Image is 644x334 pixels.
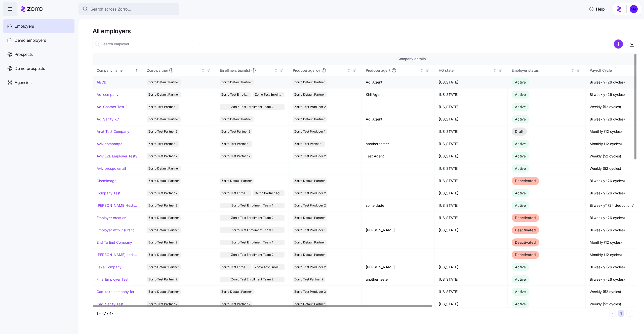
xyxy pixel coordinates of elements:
a: Gadi Sanity Test [97,302,124,307]
span: Producer agency [293,68,320,73]
td: some dude [362,199,435,212]
span: Producer agent [366,68,390,73]
span: Zorro Test Enrollment Team 2 [221,190,250,196]
a: Aviv E2E Employer Testy [97,154,137,159]
span: Zorro Test Enrollment Team 1 [231,203,273,208]
div: 1 - 47 / 47 [97,311,607,316]
th: HQ stateNot sorted [435,65,508,76]
span: Zorro Test Partner 2 [294,277,323,282]
a: Adi company [97,92,118,97]
span: Zorro Test Partner 2 [148,153,177,159]
span: Zorro Test Producer 1 [294,129,325,134]
span: Zorro Default Partner [221,116,252,122]
span: Deactivated [515,240,536,244]
span: Zorro Test Partner 2 [148,141,177,147]
span: Zorro Default Partner [148,92,179,97]
span: Zorro Test Enrollment Team 2 [231,104,273,110]
a: Adi Sanity 7.7 [97,117,119,122]
span: Zorro Test Partner 2 [148,277,177,282]
span: Zorro Test Partner 2 [221,153,250,159]
span: Active [515,92,526,97]
span: Zorro Test Enrollment Team 2 [221,92,250,97]
a: Adi Contact Test 2 [97,104,128,109]
span: Zorro Test Partner 2 [221,129,250,134]
span: Zorro Test Producer 1 [294,227,325,233]
span: Zorro Test Producer 2 [294,190,326,196]
span: Zorro Default Partner [294,252,325,258]
a: Agencies [3,75,74,90]
button: 1 [618,310,624,317]
input: Search employer [93,40,193,48]
span: Zorro Test Enrollment Team 1 [255,92,283,97]
span: Zorro Test Enrollment Team 2 [221,264,250,270]
a: [PERSON_NAME]-testing-payroll [97,203,139,208]
span: Active [515,265,526,269]
span: Active [515,166,526,171]
span: Zorro Test Producer 2 [294,264,326,270]
th: Company nameSorted ascending [93,65,143,76]
span: Zorro Default Partner [148,215,179,221]
div: Company name [97,68,134,73]
a: Gadi fake company for test [97,289,139,294]
button: Search across Zorro... [78,3,179,15]
span: Zorro Test Producer 2 [294,153,326,159]
span: Zorro Default Partner [294,301,325,307]
span: Zorro Default Partner [294,79,325,85]
td: [US_STATE] [435,113,508,126]
td: [US_STATE] [435,101,508,113]
td: another tester [362,273,435,286]
a: Employer creation [97,215,126,220]
a: Company Test [97,191,120,196]
span: Demo Partner Agency [255,190,283,196]
span: Zorro Test Producer 2 [294,203,326,208]
td: [US_STATE] [435,162,508,175]
div: Employer status [512,68,570,73]
span: Deactivated [515,253,536,257]
span: Enrollment team(s) [220,68,250,73]
span: Zorro Default Partner [221,289,252,295]
span: Zorro Test Enrollment Team 2 [231,252,273,258]
span: Zorro Default Partner [221,79,252,85]
span: Active [515,105,526,109]
a: Aviv company2 [97,141,122,146]
span: Zorro Default Partner [148,252,179,258]
span: Zorro Default Partner [221,178,252,184]
td: Adi Agent [362,113,435,126]
td: [US_STATE] [435,175,508,187]
a: Demo employers [3,33,74,47]
span: Zorro Test Partner 2 [148,129,177,134]
td: [US_STATE] [435,261,508,273]
span: Zorro Default Partner [294,240,325,245]
a: Aviv prospo email [97,166,126,171]
th: Producer agentNot sorted [362,65,435,76]
span: Zorro Test Partner 2 [148,104,177,110]
span: Zorro Default Partner [294,92,325,97]
td: Adi Agent [362,76,435,89]
th: Producer agencyNot sorted [289,65,362,76]
span: Zorro Test Partner 2 [148,203,177,208]
h1: All employers [93,27,637,35]
td: [US_STATE] [435,89,508,101]
td: [US_STATE] [435,76,508,89]
span: Zorro Default Partner [294,116,325,122]
div: Not sorted [420,69,424,72]
button: Previous page [609,310,616,317]
span: Zorro Test Enrollment Team 1 [255,264,283,270]
span: Active [515,289,526,294]
div: Not sorted [201,69,205,72]
a: [PERSON_NAME] and ChemImage [97,252,139,257]
span: Zorro Test Partner 2 [221,301,250,307]
a: End To End Company [97,240,132,245]
img: ddc159ec0097e7aad339c48b92a6a103 [630,5,638,13]
span: Zorro Default Partner [148,178,179,184]
span: Search across Zorro... [91,6,131,12]
span: Help [589,6,605,12]
span: Active [515,191,526,195]
td: [PERSON_NAME] [362,224,435,236]
td: [US_STATE] [435,286,508,298]
span: Zorro partner [147,68,168,73]
td: [US_STATE] [435,273,508,286]
a: ChemImage [97,178,116,183]
td: [US_STATE] [435,212,508,224]
span: Zorro Default Partner [148,166,179,171]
